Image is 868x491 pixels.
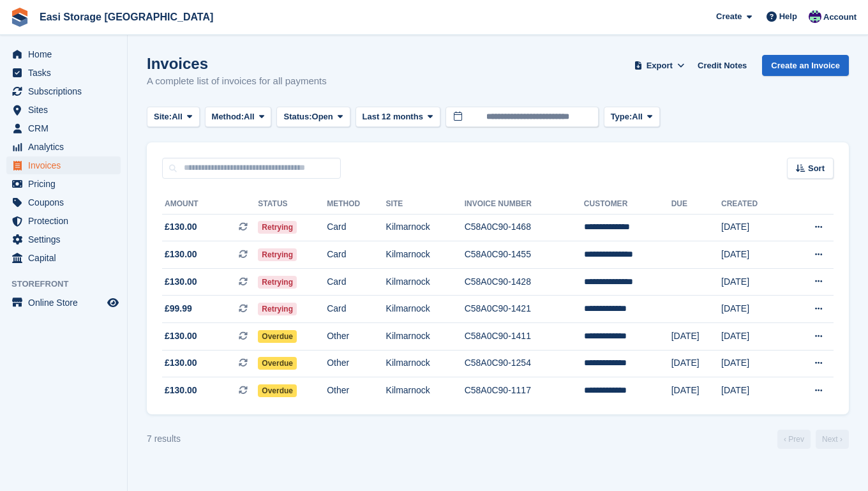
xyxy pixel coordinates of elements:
[154,110,172,123] span: Site:
[721,268,786,296] td: [DATE]
[258,303,297,315] span: Retrying
[28,82,105,100] span: Subscriptions
[165,220,197,234] span: £130.00
[465,350,584,377] td: C58A0C90-1254
[6,230,121,248] a: menu
[6,156,121,174] a: menu
[6,64,121,82] a: menu
[28,101,105,119] span: Sites
[779,10,797,23] span: Help
[721,214,786,241] td: [DATE]
[327,194,385,215] th: Method
[258,384,297,397] span: Overdue
[258,221,297,234] span: Retrying
[386,194,465,215] th: Site
[10,8,29,27] img: stora-icon-8386f47178a22dfd0bd8f6a31ec36ba5ce8667c1dd55bd0f319d3a0aa187defe.svg
[165,302,192,315] span: £99.99
[6,193,121,211] a: menu
[721,241,786,269] td: [DATE]
[6,82,121,100] a: menu
[147,107,200,128] button: Site: All
[386,241,465,269] td: Kilmarnock
[6,138,121,156] a: menu
[671,350,721,377] td: [DATE]
[283,110,311,123] span: Status:
[721,377,786,404] td: [DATE]
[28,193,105,211] span: Coupons
[147,55,327,72] h1: Invoices
[165,275,197,289] span: £130.00
[6,212,121,230] a: menu
[205,107,272,128] button: Method: All
[6,294,121,312] a: menu
[647,59,673,72] span: Export
[721,323,786,351] td: [DATE]
[465,214,584,241] td: C58A0C90-1468
[775,430,851,449] nav: Page
[212,110,244,123] span: Method:
[721,296,786,323] td: [DATE]
[386,214,465,241] td: Kilmarnock
[327,214,385,241] td: Card
[386,350,465,377] td: Kilmarnock
[363,110,423,123] span: Last 12 months
[631,55,687,76] button: Export
[809,10,821,23] img: Steven Cusick
[28,175,105,193] span: Pricing
[258,357,297,370] span: Overdue
[632,110,643,123] span: All
[28,119,105,137] span: CRM
[105,295,121,310] a: Preview store
[327,377,385,404] td: Other
[386,268,465,296] td: Kilmarnock
[258,248,297,261] span: Retrying
[692,55,752,76] a: Credit Notes
[258,276,297,289] span: Retrying
[6,45,121,63] a: menu
[671,377,721,404] td: [DATE]
[28,230,105,248] span: Settings
[28,249,105,267] span: Capital
[465,241,584,269] td: C58A0C90-1455
[276,107,350,128] button: Status: Open
[28,212,105,230] span: Protection
[165,248,197,261] span: £130.00
[162,194,258,215] th: Amount
[327,296,385,323] td: Card
[258,194,327,215] th: Status
[327,323,385,351] td: Other
[465,194,584,215] th: Invoice Number
[6,249,121,267] a: menu
[327,241,385,269] td: Card
[721,194,786,215] th: Created
[147,432,181,446] div: 7 results
[312,110,333,123] span: Open
[244,110,255,123] span: All
[6,101,121,119] a: menu
[258,330,297,343] span: Overdue
[165,329,197,343] span: £130.00
[6,119,121,137] a: menu
[28,64,105,82] span: Tasks
[777,430,811,449] a: Previous
[465,268,584,296] td: C58A0C90-1428
[28,156,105,174] span: Invoices
[11,278,127,291] span: Storefront
[386,323,465,351] td: Kilmarnock
[34,6,218,27] a: Easi Storage [GEOGRAPHIC_DATA]
[721,350,786,377] td: [DATE]
[465,296,584,323] td: C58A0C90-1421
[611,110,632,123] span: Type:
[823,11,857,24] span: Account
[327,268,385,296] td: Card
[604,107,660,128] button: Type: All
[327,350,385,377] td: Other
[386,377,465,404] td: Kilmarnock
[465,377,584,404] td: C58A0C90-1117
[28,138,105,156] span: Analytics
[808,162,825,175] span: Sort
[465,323,584,351] td: C58A0C90-1411
[671,323,721,351] td: [DATE]
[165,384,197,397] span: £130.00
[172,110,183,123] span: All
